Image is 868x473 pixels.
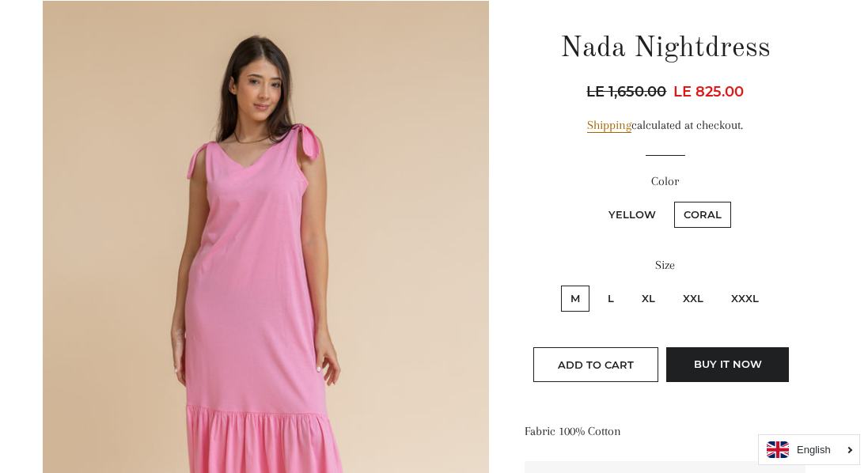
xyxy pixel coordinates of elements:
span: Add to Cart [558,358,634,371]
label: Yellow [599,202,665,228]
a: Shipping [587,118,631,133]
label: Coral [674,202,731,228]
label: XXXL [722,286,768,312]
label: L [598,286,624,312]
label: Size [525,255,805,275]
button: Buy it now [666,347,789,382]
label: XL [632,286,665,312]
h1: Nada Nightdress [525,29,805,69]
span: LE 1,650.00 [586,81,670,103]
span: LE 825.00 [673,83,744,100]
label: Color [525,172,805,191]
label: XXL [673,286,713,312]
label: M [561,286,589,312]
p: Fabric 100% Cotton [525,422,805,441]
i: English [797,445,831,455]
div: calculated at checkout. [525,115,805,135]
button: Add to Cart [533,347,658,382]
a: English [767,441,851,458]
